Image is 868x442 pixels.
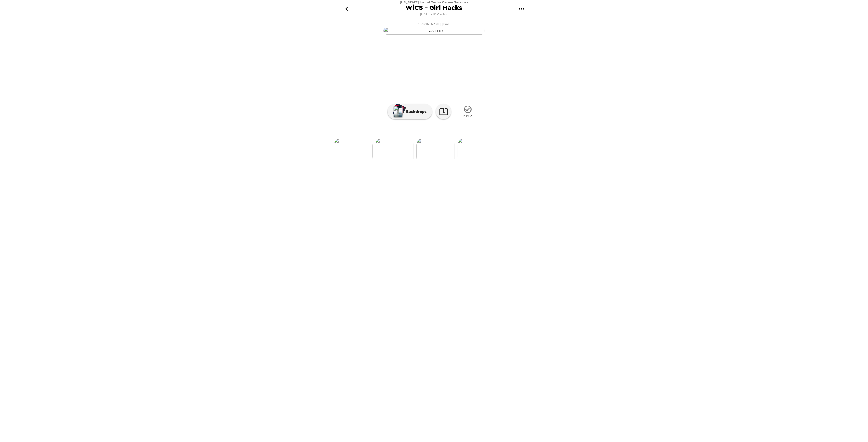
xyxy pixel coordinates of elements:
[383,27,485,35] img: gallery
[463,114,473,118] span: Public
[332,20,536,36] button: [PERSON_NAME],[DATE]
[420,11,448,18] span: [DATE] • 10 Photos
[406,4,462,11] span: WiCS - Girl Hacks
[339,1,355,17] button: go back
[388,104,432,119] button: Backdrops
[375,138,414,164] img: gallery
[455,102,480,121] button: Public
[404,108,427,115] p: Backdrops
[416,138,455,164] img: gallery
[458,138,496,164] img: gallery
[416,21,453,27] span: [PERSON_NAME] , [DATE]
[513,1,530,17] button: gallery menu
[334,138,373,164] img: gallery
